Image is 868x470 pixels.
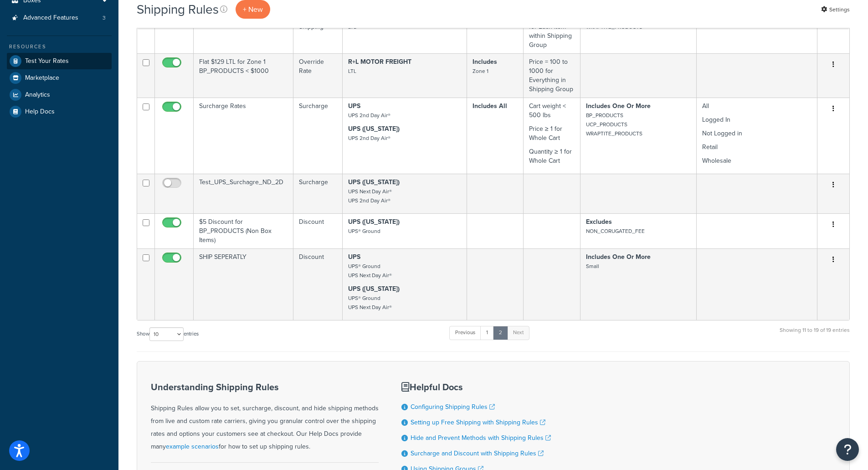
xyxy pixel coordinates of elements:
strong: UPS [348,252,360,262]
a: 1 [480,326,494,340]
small: Small [586,262,599,270]
a: Hide and Prevent Methods with Shipping Rules [411,433,551,443]
span: Advanced Features [23,14,78,22]
td: Free Shipping [293,9,343,53]
a: Setting up Free Shipping with Shipping Rules [411,418,545,427]
span: 3 [103,14,106,22]
td: Override Rate [293,53,343,98]
strong: R+L MOTOR FREIGHT [348,57,411,67]
a: Analytics [7,87,112,103]
a: Previous [449,326,481,340]
a: Next [507,326,529,340]
p: Quantity ≥ 1 for Whole Cart [529,147,575,165]
td: Surcharge Rates [194,98,293,174]
a: Surcharge and Discount with Shipping Rules [411,449,544,458]
a: Test Your Rates [7,53,112,69]
a: Advanced Features 3 [7,10,112,26]
small: BP_PRODUCTS UCP_PRODUCTS WRAPTITE_PRODUCTS [586,111,642,138]
td: Surcharge [293,98,343,174]
small: LTL [348,67,356,75]
a: Marketplace [7,70,112,86]
strong: Excludes [586,217,612,227]
small: Zone 1 [473,67,488,75]
span: Analytics [25,91,50,99]
strong: UPS ([US_STATE]) [348,284,400,294]
p: Wholesale [702,156,812,165]
td: Quantity ≥ 48 for Each Item within Shipping Group [524,9,580,53]
select: Showentries [149,327,184,341]
p: Logged In [702,115,812,124]
li: Advanced Features [7,10,112,26]
p: Price ≥ 1 for Whole Cart [529,124,575,143]
td: Surcharge [293,174,343,213]
div: Shipping Rules allow you to set, surcharge, discount, and hide shipping methods from live and cus... [151,382,379,453]
td: Test_UPS_Surchagre_ND_2D [194,174,293,213]
div: Showing 11 to 19 of 19 entries [780,325,850,345]
small: NON_CORUGATED_FEE [586,227,645,235]
strong: Includes One Or More [586,252,651,262]
a: Help Docs [7,103,112,120]
strong: Includes All [473,101,507,111]
td: Price = 100 to 1000 for Everything in Shipping Group [524,53,580,98]
h3: Helpful Docs [401,382,551,392]
td: Flat $129 LTL for Zone 1 BP_PRODUCTS < $1000 [194,53,293,98]
strong: UPS ([US_STATE]) [348,124,400,134]
a: Settings [821,3,850,16]
strong: UPS [348,101,360,111]
a: Configuring Shipping Rules [411,402,495,412]
td: All [697,98,817,174]
td: $5 Discount for BP_PRODUCTS (Non Box Items) [194,213,293,248]
small: UPS Next Day Air® UPS 2nd Day Air® [348,187,392,205]
a: 2 [493,326,508,340]
span: Test Your Rates [25,57,69,65]
strong: UPS ([US_STATE]) [348,217,400,227]
td: Cart weight < 500 lbs [524,98,580,174]
small: UPS® Ground UPS Next Day Air® [348,262,392,279]
strong: UPS ([US_STATE]) [348,177,400,187]
h3: Understanding Shipping Rules [151,382,379,392]
td: Wraptite_Free_Shipping [194,9,293,53]
strong: Includes [473,57,497,67]
strong: Includes One Or More [586,101,651,111]
p: Not Logged in [702,129,812,138]
span: Help Docs [25,108,55,116]
span: Marketplace [25,74,59,82]
p: Retail [702,143,812,152]
td: Discount [293,248,343,320]
a: example scenarios [166,442,219,451]
button: Open Resource Center [836,438,859,461]
div: Resources [7,43,112,51]
label: Show entries [137,327,199,341]
small: UPS® Ground UPS Next Day Air® [348,294,392,311]
h1: Shipping Rules [137,0,219,18]
small: UPS 2nd Day Air® [348,111,390,119]
td: SHIP SEPERATLY [194,248,293,320]
small: UPS 2nd Day Air® [348,134,390,142]
td: Discount [293,213,343,248]
small: UPS® Ground [348,227,380,235]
